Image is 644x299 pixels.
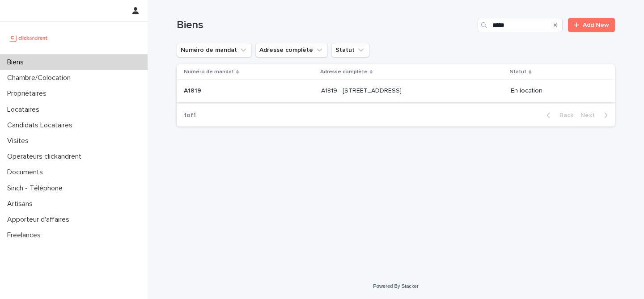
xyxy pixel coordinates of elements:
[4,121,80,130] p: Candidats Locataires
[373,283,418,289] a: Powered By Stacker
[4,89,54,98] p: Propriétaires
[539,111,577,119] button: Back
[478,18,563,32] input: Search
[580,112,600,118] span: Next
[583,22,609,28] span: Add New
[4,137,36,145] p: Visites
[321,85,403,95] p: A1819 - [STREET_ADDRESS]
[177,43,252,57] button: Numéro de mandat
[4,152,89,161] p: Operateurs clickandrent
[4,231,48,240] p: Freelances
[184,67,234,77] p: Numéro de mandat
[7,29,51,47] img: UCB0brd3T0yccxBKYDjQ
[4,58,31,67] p: Biens
[511,87,601,95] p: En location
[177,80,615,102] tr: A1819A1819 A1819 - [STREET_ADDRESS]A1819 - [STREET_ADDRESS] En location
[184,85,203,95] p: A1819
[320,67,368,77] p: Adresse complète
[4,200,40,208] p: Artisans
[568,18,615,32] a: Add New
[177,19,474,32] h1: Biens
[255,43,328,57] button: Adresse complète
[554,112,573,118] span: Back
[4,184,70,193] p: Sinch - Téléphone
[4,105,47,114] p: Locataires
[4,168,50,177] p: Documents
[577,111,615,119] button: Next
[510,67,526,77] p: Statut
[4,74,78,82] p: Chambre/Colocation
[4,215,76,224] p: Apporteur d'affaires
[331,43,369,57] button: Statut
[177,105,203,126] p: 1 of 1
